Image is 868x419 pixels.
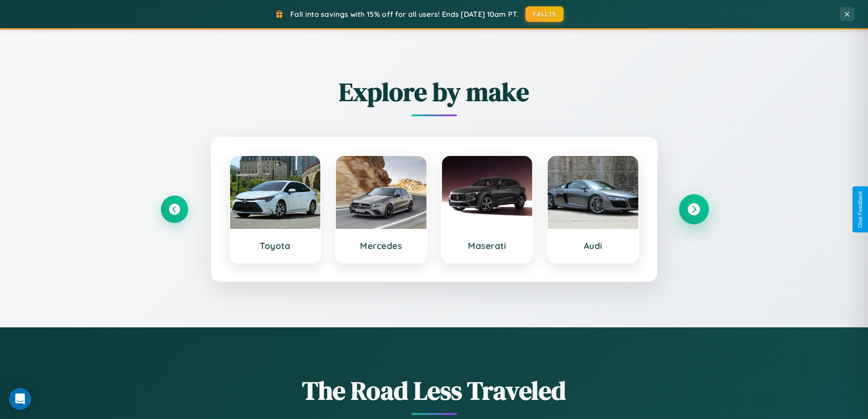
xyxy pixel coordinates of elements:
[525,6,564,22] button: FALL15
[9,388,31,410] div: Open Intercom Messenger
[161,74,708,109] h2: Explore by make
[345,240,417,251] h3: Mercedes
[239,240,312,251] h3: Toyota
[161,373,708,408] h1: The Road Less Traveled
[557,240,629,251] h3: Audi
[451,240,524,251] h3: Maserati
[857,191,863,228] div: Give Feedback
[290,10,519,19] span: Fall into savings with 15% off for all users! Ends [DATE] 10am PT.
